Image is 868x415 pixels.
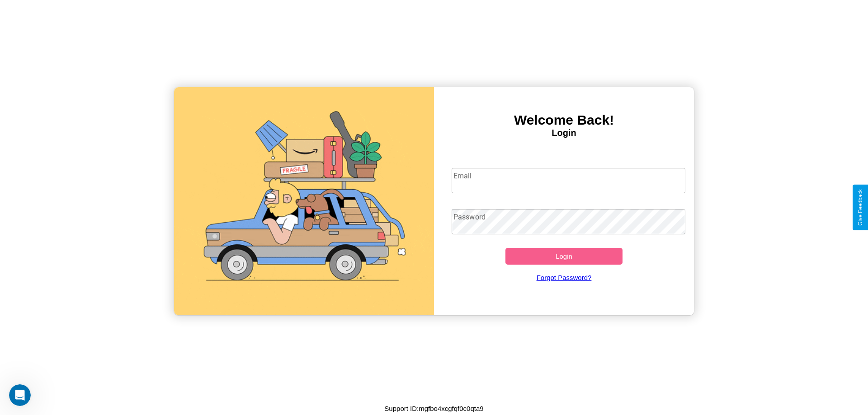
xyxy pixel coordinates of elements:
[434,112,694,128] h3: Welcome Back!
[174,87,434,315] img: gif
[857,189,863,226] div: Give Feedback
[384,402,483,415] p: Support ID: mgfbo4xcgfqf0c0qta9
[505,248,623,265] button: Login
[9,384,31,406] iframe: Intercom live chat
[447,265,681,290] a: Forgot Password?
[434,128,694,138] h4: Login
